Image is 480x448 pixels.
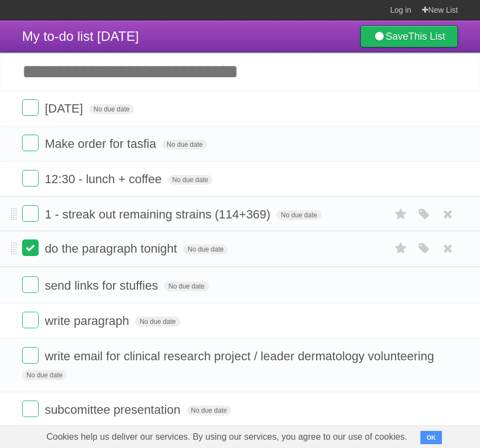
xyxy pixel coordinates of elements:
span: No due date [162,140,207,150]
span: No due date [276,210,321,220]
span: No due date [135,317,180,327]
span: do the paragraph tonight [45,242,180,255]
span: No due date [164,281,209,291]
a: SaveThis List [360,25,458,47]
span: 1 - streak out remaining strains (114+369) [45,207,273,221]
label: Done [22,312,39,328]
span: write email for clinical research project / leader dermatology volunteering [45,349,437,363]
label: Star task [391,205,412,223]
button: OK [420,431,442,444]
span: Make order for tasfia [45,137,159,151]
span: No due date [89,104,134,114]
span: No due date [168,175,212,185]
label: Done [22,276,39,293]
label: Done [22,239,39,256]
label: Done [22,170,39,186]
span: write paragraph [45,314,132,328]
b: This List [408,31,445,42]
label: Done [22,135,39,151]
span: No due date [22,370,67,380]
span: subcomittee presentation [45,403,183,417]
span: No due date [183,244,228,254]
label: Done [22,401,39,417]
span: No due date [186,406,231,415]
span: 12:30 - lunch + coffee [45,172,164,186]
span: [DATE] [45,102,86,115]
label: Star task [391,239,412,258]
span: Cookies help us deliver our services. By using our services, you agree to our use of cookies. [35,426,418,448]
span: My to-do list [DATE] [22,29,139,44]
label: Done [22,205,39,222]
label: Done [22,99,39,116]
label: Done [22,347,39,364]
span: send links for stuffies [45,279,161,292]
